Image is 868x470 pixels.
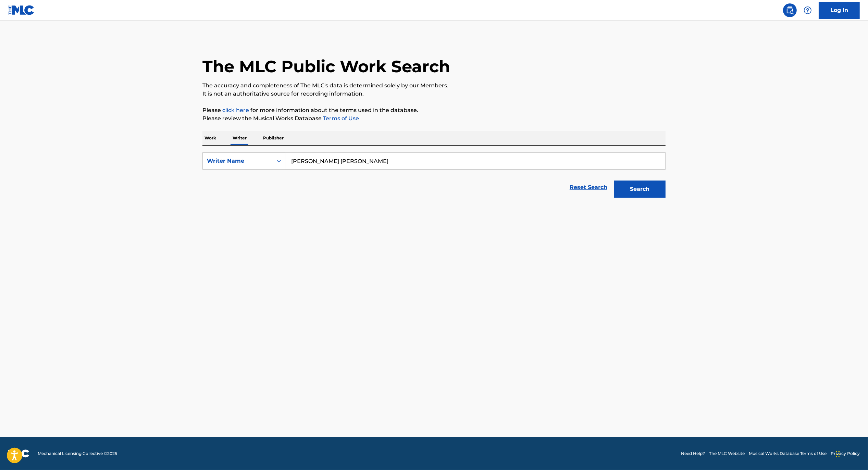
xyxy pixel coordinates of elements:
p: Please review the Musical Works Database [202,114,666,123]
a: Log In [819,2,860,19]
p: Publisher [261,131,286,145]
p: Work [202,131,218,145]
a: The MLC Website [709,450,745,457]
p: The accuracy and completeness of The MLC's data is determined solely by our Members. [202,82,666,90]
img: MLC Logo [8,5,35,15]
div: Drag [836,444,840,465]
a: Privacy Policy [831,450,860,457]
a: Terms of Use [322,115,359,122]
form: Search Form [202,152,666,201]
img: search [786,6,794,14]
div: Help [801,3,815,17]
a: Need Help? [681,450,705,457]
span: Mechanical Licensing Collective © 2025 [38,450,117,457]
p: Writer [231,131,249,145]
a: click here [222,107,249,113]
h1: The MLC Public Work Search [202,56,450,77]
a: Reset Search [566,180,611,195]
img: help [804,6,812,14]
p: Please for more information about the terms used in the database. [202,106,666,114]
a: Public Search [783,3,797,17]
button: Search [614,181,666,198]
p: It is not an authoritative source for recording information. [202,90,666,98]
img: logo [8,449,29,458]
a: Musical Works Database Terms of Use [749,450,827,457]
iframe: Chat Widget [834,437,868,470]
div: Writer Name [207,157,269,165]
